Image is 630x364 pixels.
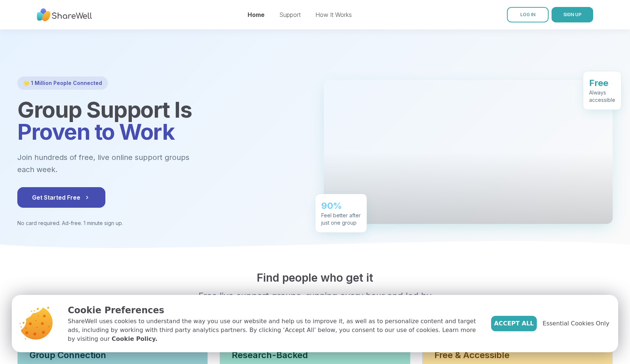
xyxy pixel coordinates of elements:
[17,118,174,145] span: Proven to Work
[552,7,593,22] button: SIGN UP
[17,220,306,227] p: No card required. Ad-free. 1 minute sign up.
[507,7,549,22] a: LOG IN
[17,187,105,208] button: Get Started Free
[589,89,615,103] div: Always accessible
[232,349,398,361] h3: Research-Backed
[17,151,230,175] p: Join hundreds of free, live online support groups each week.
[279,11,301,18] a: Support
[248,11,265,18] a: Home
[491,316,537,331] button: Accept All
[563,12,581,17] span: SIGN UP
[17,76,108,90] div: 🌟 1 Million People Connected
[17,99,306,143] h1: Group Support Is
[321,211,361,226] div: Feel better after just one group
[17,271,613,284] h2: Find people who get it
[434,349,601,361] h3: Free & Accessible
[315,11,352,18] a: How It Works
[112,335,157,343] a: Cookie Policy.
[321,200,361,211] div: 90%
[29,349,196,361] h3: Group Connection
[543,319,609,328] span: Essential Cookies Only
[589,77,615,89] div: Free
[32,193,91,202] span: Get Started Free
[68,304,479,317] p: Cookie Preferences
[37,5,92,25] img: ShareWell Nav Logo
[174,290,456,314] p: Free live support groups, running every hour and led by real people.
[68,317,479,343] p: ShareWell uses cookies to understand the way you use our website and help us to improve it, as we...
[520,12,535,17] span: LOG IN
[494,319,534,328] span: Accept All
